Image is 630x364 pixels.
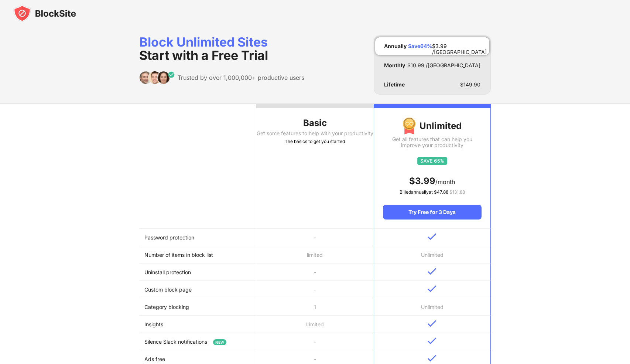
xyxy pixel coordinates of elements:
div: $ 10.99 /[GEOGRAPHIC_DATA] [407,62,480,68]
td: - [256,281,373,298]
img: v-blue.svg [428,355,436,362]
td: Custom block page [139,281,256,298]
div: Save 64 % [408,43,432,49]
img: save65.svg [417,157,447,165]
td: Number of items in block list [139,246,256,263]
img: blocksite-icon-black.svg [13,4,76,22]
td: Insights [139,316,256,333]
img: img-premium-medal [403,117,416,135]
td: Silence Slack notifications [139,333,256,350]
img: trusted-by.svg [139,71,175,84]
td: Category blocking [139,298,256,316]
td: Limited [256,316,373,333]
img: v-blue.svg [428,337,436,344]
span: Start with a Free Trial [139,48,268,63]
td: - [256,263,373,281]
div: /month [383,175,482,187]
td: - [256,229,373,246]
td: Unlimited [374,298,491,316]
div: Get all features that can help you improve your productivity [383,136,482,148]
div: Lifetime [384,82,405,88]
span: $ 3.99 [409,176,435,186]
div: Billed annually at $ 47.88 [383,188,482,196]
div: $ 149.90 [460,82,480,88]
div: Basic [256,117,373,129]
td: limited [256,246,373,263]
img: v-blue.svg [428,268,436,275]
div: Annually [384,43,407,49]
img: v-blue.svg [428,233,436,240]
span: $ 131.88 [449,189,465,195]
td: Unlimited [374,246,491,263]
span: NEW [213,339,226,345]
td: 1 [256,298,373,316]
td: Password protection [139,229,256,246]
div: Unlimited [383,117,482,135]
div: $ 3.99 /[GEOGRAPHIC_DATA] [432,43,487,49]
div: Get some features to help with your productivity [256,130,373,136]
div: Try Free for 3 Days [383,205,482,220]
td: - [256,333,373,350]
div: The basics to get you started [256,138,373,145]
div: Monthly [384,62,405,68]
td: Uninstall protection [139,263,256,281]
img: v-blue.svg [428,285,436,292]
div: Trusted by over 1,000,000+ productive users [178,74,304,81]
div: Block Unlimited Sites [139,35,304,62]
img: v-blue.svg [428,320,436,327]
